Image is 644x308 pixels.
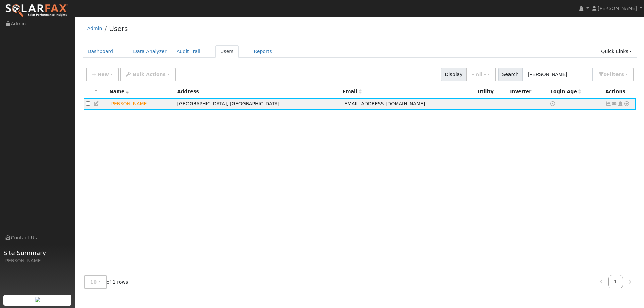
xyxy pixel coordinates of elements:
div: Address [177,88,338,95]
a: Reports [249,45,277,58]
a: 1 [608,275,623,288]
span: s [621,72,624,77]
a: Users [109,25,128,33]
button: New [86,68,119,81]
span: Site Summary [3,248,72,257]
span: Email [342,89,361,94]
span: Search [498,68,522,81]
a: Data Analyzer [128,45,172,58]
span: Display [441,68,466,81]
a: No login access [550,101,556,106]
a: Edit User [94,101,100,106]
input: Search [522,68,593,81]
span: [PERSON_NAME] [598,6,637,11]
a: Admin [87,26,102,31]
a: kklm1899@gmail.com [611,100,618,107]
div: [PERSON_NAME] [3,257,72,264]
div: Actions [605,88,634,95]
button: 10 [84,275,107,289]
a: Audit Trail [172,45,205,58]
a: Other actions [624,100,630,107]
div: Utility [477,88,505,95]
img: SolarFax [5,4,68,18]
span: New [97,72,109,77]
span: Filter [607,72,624,77]
img: retrieve [35,297,40,302]
button: 0Filters [593,68,634,81]
span: Name [109,89,129,94]
td: Lead [107,98,175,110]
div: Inverter [510,88,546,95]
a: Login As [617,101,623,106]
span: of 1 rows [84,275,128,289]
a: Quick Links [596,45,637,58]
span: [EMAIL_ADDRESS][DOMAIN_NAME] [342,101,425,106]
button: Bulk Actions [120,68,175,81]
a: Users [215,45,239,58]
button: - All - [466,68,496,81]
span: Days since last login [550,89,581,94]
span: 10 [90,279,97,285]
span: Bulk Actions [132,72,166,77]
a: Dashboard [83,45,118,58]
td: [GEOGRAPHIC_DATA], [GEOGRAPHIC_DATA] [175,98,340,110]
a: Not connected [605,101,611,106]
